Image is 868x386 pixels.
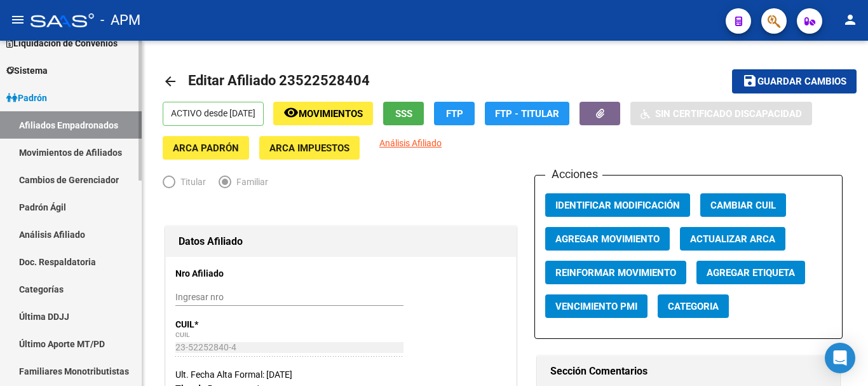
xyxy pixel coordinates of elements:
div: Open Intercom Messenger [825,343,855,373]
span: Reinformar Movimiento [555,267,676,279]
span: FTP - Titular [495,108,559,120]
span: ARCA Padrón [173,142,239,154]
span: ARCA Impuestos [269,142,349,154]
button: Identificar Modificación [545,193,690,217]
h1: Sección Comentarios [550,361,827,382]
button: FTP - Titular [485,102,569,125]
span: FTP [446,108,463,120]
span: Agregar Etiqueta [707,267,795,279]
button: SSS [383,102,424,125]
span: Editar Afiliado 23522528404 [188,72,370,88]
span: Agregar Movimiento [555,233,660,245]
mat-icon: save [742,73,757,88]
span: Movimientos [299,108,363,120]
span: Análisis Afiliado [379,138,442,148]
span: SSS [395,108,412,120]
span: Padrón [6,91,47,105]
p: ACTIVO desde [DATE] [163,102,264,126]
span: - APM [100,6,140,34]
span: Actualizar ARCA [690,233,775,245]
mat-icon: menu [10,12,25,27]
mat-radio-group: Elija una opción [163,179,281,190]
button: Actualizar ARCA [680,227,785,251]
span: Guardar cambios [757,76,846,88]
button: Guardar cambios [732,69,857,93]
mat-icon: arrow_back [163,74,178,89]
p: Nro Afiliado [175,266,275,280]
span: Sistema [6,64,48,78]
span: Familiar [231,175,268,189]
span: Vencimiento PMI [555,301,637,312]
h3: Acciones [545,165,602,183]
button: Agregar Etiqueta [696,261,805,284]
button: Agregar Movimiento [545,227,670,251]
span: Cambiar CUIL [710,200,776,211]
span: Liquidación de Convenios [6,36,118,50]
button: Categoria [658,294,729,318]
span: Sin Certificado Discapacidad [655,108,802,120]
p: CUIL [175,317,275,331]
button: ARCA Padrón [163,136,249,160]
h1: Datos Afiliado [179,231,503,252]
button: FTP [434,102,475,125]
button: Vencimiento PMI [545,294,648,318]
span: Categoria [668,301,719,312]
button: Cambiar CUIL [700,193,786,217]
mat-icon: remove_red_eye [283,105,299,120]
button: Reinformar Movimiento [545,261,686,284]
div: Ult. Fecha Alta Formal: [DATE] [175,368,506,382]
button: Movimientos [273,102,373,125]
button: Sin Certificado Discapacidad [630,102,812,125]
mat-icon: person [843,12,858,27]
span: Identificar Modificación [555,200,680,211]
span: Titular [175,175,206,189]
button: ARCA Impuestos [259,136,360,160]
